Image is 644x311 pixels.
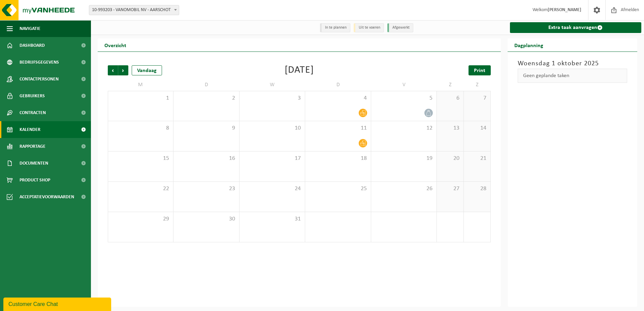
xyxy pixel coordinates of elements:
[375,155,433,162] span: 19
[111,95,170,102] span: 1
[375,95,433,102] span: 5
[108,65,118,75] span: Vorige
[89,5,179,15] span: 10-993203 - VANOMOBIL NV - AARSCHOT
[243,95,301,102] span: 3
[518,69,627,83] div: Geen geplande taken
[111,155,170,162] span: 15
[111,215,170,223] span: 29
[508,38,550,51] h2: Dagplanning
[177,125,235,132] span: 9
[111,185,170,193] span: 22
[309,95,367,102] span: 4
[371,79,437,91] td: V
[440,185,460,193] span: 27
[177,185,235,193] span: 23
[440,125,460,132] span: 13
[440,155,460,162] span: 20
[177,215,235,223] span: 30
[320,23,350,32] li: In te plannen
[98,38,133,51] h2: Overzicht
[285,65,314,75] div: [DATE]
[387,23,413,32] li: Afgewerkt
[440,95,460,102] span: 6
[173,79,239,91] td: D
[309,185,367,193] span: 25
[111,125,170,132] span: 8
[108,79,173,91] td: M
[474,68,485,73] span: Print
[437,79,464,91] td: Z
[20,20,40,37] span: Navigatie
[20,138,45,155] span: Rapportage
[243,185,301,193] span: 24
[20,71,59,88] span: Contactpersonen
[177,155,235,162] span: 16
[243,155,301,162] span: 17
[177,95,235,102] span: 2
[467,155,487,162] span: 21
[20,104,46,121] span: Contracten
[305,79,371,91] td: D
[20,121,40,138] span: Kalender
[467,95,487,102] span: 7
[118,65,128,75] span: Volgende
[132,65,162,75] div: Vandaag
[354,23,384,32] li: Uit te voeren
[309,125,367,132] span: 11
[548,7,581,12] strong: [PERSON_NAME]
[510,22,642,33] a: Extra taak aanvragen
[518,59,627,69] h3: Woensdag 1 oktober 2025
[375,125,433,132] span: 12
[469,65,491,75] a: Print
[464,79,491,91] td: Z
[467,185,487,193] span: 28
[243,215,301,223] span: 31
[3,296,112,311] iframe: chat widget
[20,172,50,188] span: Product Shop
[239,79,305,91] td: W
[20,188,74,205] span: Acceptatievoorwaarden
[20,155,48,172] span: Documenten
[309,155,367,162] span: 18
[20,37,45,54] span: Dashboard
[467,125,487,132] span: 14
[89,5,179,15] span: 10-993203 - VANOMOBIL NV - AARSCHOT
[20,54,59,71] span: Bedrijfsgegevens
[375,185,433,193] span: 26
[243,125,301,132] span: 10
[20,88,45,104] span: Gebruikers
